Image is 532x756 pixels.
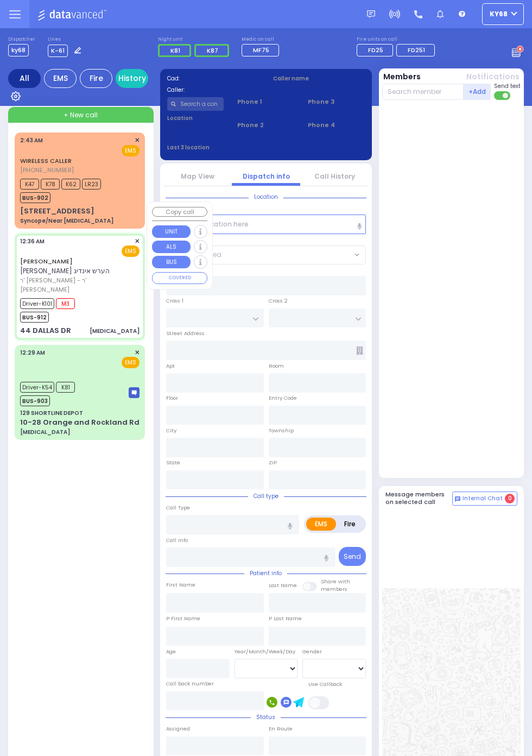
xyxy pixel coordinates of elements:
label: Medic on call [242,36,282,43]
span: K81 [170,46,180,55]
div: 44 DALLAS DR [20,325,71,336]
span: MF75 [253,46,269,54]
span: BUS-903 [20,395,50,406]
button: ALS [152,241,191,253]
span: [PHONE_NUMBER] [20,166,74,174]
a: Map View [181,172,214,181]
label: Use Callback [308,681,342,688]
span: Location [249,193,283,201]
div: [MEDICAL_DATA] [20,428,70,436]
label: Last 3 location [167,143,267,152]
label: P First Name [166,615,200,622]
label: Street Address [166,330,205,337]
span: K-61 [48,45,68,57]
a: WIRELESS CALLER [20,156,72,165]
h5: Message members on selected call [385,491,453,505]
span: Send text [494,82,521,90]
span: Patient info [244,569,287,577]
span: members [321,585,347,593]
label: EMS [306,518,336,531]
div: Fire [80,69,112,88]
span: FD251 [408,46,425,54]
span: ✕ [135,136,140,145]
div: 10-28 Orange and Rockland Rd [20,417,140,428]
label: En Route [269,725,293,733]
span: ✕ [135,348,140,357]
button: Send [339,547,366,566]
img: Logo [37,8,110,21]
label: Fire units on call [357,36,438,43]
span: Driver-K54 [20,382,54,393]
span: Other building occupants [356,346,363,355]
label: Entry Code [269,394,297,402]
label: Apt [166,362,175,370]
div: EMS [44,69,77,88]
label: Location [167,114,224,122]
span: K81 [56,382,75,393]
span: Phone 4 [308,121,365,130]
small: Share with [321,578,350,585]
span: Phone 3 [308,97,365,106]
label: Dispatcher [8,36,35,43]
span: K87 [207,46,218,55]
span: K78 [41,179,60,190]
button: UNIT [152,225,191,238]
label: Cross 2 [269,297,288,305]
span: K47 [20,179,39,190]
span: M3 [56,298,75,309]
img: message-box.svg [129,387,140,398]
label: Assigned [166,725,190,733]
div: [STREET_ADDRESS] [20,206,94,217]
span: Status [251,713,281,721]
span: 12:29 AM [20,349,45,357]
button: ky68 [482,3,524,25]
button: Internal Chat 0 [452,492,517,506]
label: Caller: [167,86,259,94]
label: Call back number [166,680,214,688]
label: Lines [48,36,84,43]
div: Syncope/Near [MEDICAL_DATA] [20,217,113,225]
span: EMS [122,145,140,156]
span: EMS [122,357,140,368]
span: BUS-902 [20,192,50,203]
label: P Last Name [269,615,302,622]
label: Fire [335,518,364,531]
input: Search a contact [167,97,224,111]
div: [MEDICAL_DATA] [90,327,140,335]
span: 12:36 AM [20,237,45,245]
label: Caller name [273,74,365,83]
button: COVERED [152,272,207,284]
label: Turn off text [494,90,511,101]
label: Cad: [167,74,259,83]
div: All [8,69,41,88]
label: ZIP [269,459,277,467]
input: Search member [382,84,464,100]
span: K62 [61,179,80,190]
label: Room [269,362,284,370]
a: Dispatch info [243,172,290,181]
div: 129 SHORTLINE DEPOT [20,409,83,417]
span: FD25 [368,46,383,54]
span: Internal Chat [463,495,503,502]
span: Phone 1 [237,97,294,106]
span: ky68 [8,44,29,56]
img: comment-alt.png [455,496,460,502]
span: Call type [248,492,284,500]
span: ✕ [135,237,140,246]
span: ר' [PERSON_NAME] - ר' [PERSON_NAME] [20,276,136,294]
a: Call History [314,172,355,181]
label: Call Info [166,537,188,544]
label: Floor [166,394,178,402]
span: ky68 [490,9,508,19]
img: message.svg [367,10,375,18]
span: EMS [122,245,140,257]
span: Phone 2 [237,121,294,130]
label: Night unit [158,36,232,43]
label: Call Type [166,504,190,512]
label: Township [269,427,294,434]
label: Gender [302,648,322,656]
label: Age [166,648,176,656]
button: Copy call [152,207,207,217]
a: [PERSON_NAME] [20,257,73,266]
label: Last Name [269,582,297,589]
